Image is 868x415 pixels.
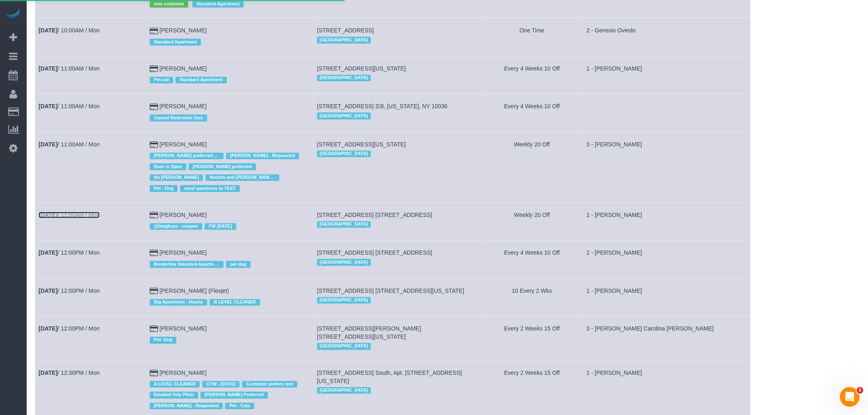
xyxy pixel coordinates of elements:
[35,94,146,132] td: Schedule date
[39,141,57,148] b: [DATE]
[146,278,314,316] td: Customer
[150,39,201,45] span: Standard Apartment
[39,65,57,72] b: [DATE]
[35,316,146,360] td: Schedule date
[160,27,207,34] a: [PERSON_NAME]
[317,110,477,121] div: Location
[150,381,200,388] span: A LEVEL CLEANER
[314,240,481,278] td: Service location
[146,202,314,240] td: Customer
[317,112,371,119] span: [GEOGRAPHIC_DATA]
[317,75,371,81] span: [GEOGRAPHIC_DATA]
[840,387,860,407] iframe: Intercom live chat
[160,249,207,256] a: [PERSON_NAME]
[242,381,297,388] span: Customer prefers text
[314,202,481,240] td: Service location
[317,27,374,34] span: [STREET_ADDRESS]
[160,65,207,72] a: [PERSON_NAME]
[481,240,583,278] td: Frequency
[189,163,256,170] span: [PERSON_NAME] preferred
[150,212,158,218] i: Credit Card Payment
[176,77,227,83] span: Standard Apartment
[39,103,100,109] a: [DATE]/ 11:00AM / Mon
[583,202,751,240] td: Assigned to
[160,212,207,218] a: [PERSON_NAME]
[39,249,100,256] a: [DATE]/ 12:00PM / Mon
[180,185,240,192] span: send questions to TEXT
[160,141,207,148] a: [PERSON_NAME]
[317,73,477,83] div: Location
[150,370,158,376] i: Credit Card Payment
[317,34,477,45] div: Location
[39,325,57,332] b: [DATE]
[583,18,751,56] td: Assigned to
[314,56,481,93] td: Service location
[226,153,299,159] span: [PERSON_NAME] - Requested
[317,212,432,218] span: [STREET_ADDRESS] [STREET_ADDRESS]
[39,249,57,256] b: [DATE]
[150,114,207,121] span: Cannot Determine Size
[150,174,203,181] span: No [PERSON_NAME]
[35,18,146,56] td: Schedule date
[317,343,371,349] span: [GEOGRAPHIC_DATA]
[317,369,462,384] span: [STREET_ADDRESS] South, Apt. [STREET_ADDRESS][US_STATE]
[481,94,583,132] td: Frequency
[150,142,158,148] i: Credit Card Payment
[317,385,477,396] div: Location
[160,103,207,109] a: [PERSON_NAME]
[210,299,260,306] span: B LEVEL CLEANER
[317,287,464,294] span: [STREET_ADDRESS] [STREET_ADDRESS][US_STATE]
[226,261,251,267] span: pet dog
[39,27,100,34] a: [DATE]/ 10:00AM / Mon
[583,56,751,93] td: Assigned to
[150,77,173,83] span: Pet-cat
[317,219,477,230] div: Location
[146,132,314,202] td: Customer
[317,148,477,159] div: Location
[225,403,254,409] span: Pet - Cats
[39,287,57,294] b: [DATE]
[5,8,21,20] a: Automaid Logo
[481,316,583,360] td: Frequency
[39,212,100,218] a: [DATE]/ 11:00AM / Mon
[317,141,406,148] span: [STREET_ADDRESS][US_STATE]
[150,299,207,306] span: Big Apartment - Hourly
[150,66,158,72] i: Credit Card Payment
[314,278,481,316] td: Service location
[39,65,100,72] a: [DATE]/ 11:00AM / Mon
[39,141,100,148] a: [DATE]/ 11:00AM / Mon
[314,132,481,202] td: Service location
[150,403,223,409] span: [PERSON_NAME] - Requested
[39,27,57,34] b: [DATE]
[35,56,146,93] td: Schedule date
[583,132,751,202] td: Assigned to
[146,18,314,56] td: Customer
[150,163,186,170] span: Door is Open
[314,94,481,132] td: Service location
[317,325,421,340] span: [STREET_ADDRESS][PERSON_NAME] [STREET_ADDRESS][US_STATE]
[160,369,207,376] a: [PERSON_NAME]
[317,36,371,43] span: [GEOGRAPHIC_DATA]
[481,56,583,93] td: Frequency
[160,287,229,294] a: [PERSON_NAME] (Flexjet)
[146,94,314,132] td: Customer
[150,392,198,398] span: Emailed Yelp Pitch
[481,132,583,202] td: Frequency
[481,202,583,240] td: Frequency
[150,337,176,343] span: Pet- Dog
[35,132,146,202] td: Schedule date
[583,240,751,278] td: Assigned to
[150,223,202,230] span: @bingbuzz - coupon
[481,278,583,316] td: Frequency
[583,278,751,316] td: Assigned to
[39,212,57,218] b: [DATE]
[35,202,146,240] td: Schedule date
[317,257,477,267] div: Location
[146,240,314,278] td: Customer
[206,174,279,181] span: Noufoh and [PERSON_NAME] requested
[317,259,371,265] span: [GEOGRAPHIC_DATA]
[39,369,57,376] b: [DATE]
[39,369,100,376] a: [DATE]/ 12:30PM / Mon
[150,153,224,159] span: [PERSON_NAME] preferred - Mondays
[201,392,268,398] span: [PERSON_NAME] Preferred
